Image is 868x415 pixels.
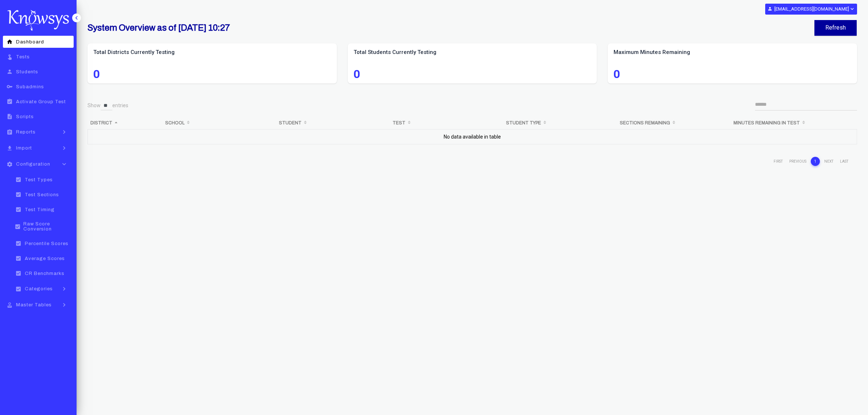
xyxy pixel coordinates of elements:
[93,49,331,56] label: Total Districts Currently Testing
[59,144,70,152] i: keyboard_arrow_right
[5,98,14,105] i: assignment_turned_in
[25,192,59,197] span: Test Sections
[87,117,162,129] th: District: activate to sort column descending
[14,191,23,198] i: check_box
[14,270,23,276] i: check_box
[59,285,70,292] i: keyboard_arrow_right
[25,256,65,261] span: Average Scores
[59,160,70,168] i: keyboard_arrow_down
[849,6,855,12] i: expand_more
[5,54,14,60] i: touch_app
[354,70,591,78] span: 0
[87,23,230,32] b: System Overview as of [DATE] 10:27
[5,161,14,167] i: settings
[25,207,55,212] span: Test Timing
[814,20,857,36] button: Refresh
[614,49,851,56] label: Maximum Minutes Remaining
[354,49,591,56] label: Total Students Currently Testing
[14,255,23,261] i: check_box
[5,69,14,75] i: person
[16,84,44,89] span: Subadmins
[14,240,23,247] i: check_box
[23,221,71,232] span: Raw Score Conversion
[16,99,66,104] span: Activate Group Test
[16,39,44,44] span: Dashboard
[14,286,23,292] i: check_box
[5,84,14,90] i: key
[93,70,331,78] span: 0
[25,271,65,276] span: CR Benchmarks
[16,162,50,167] span: Configuration
[16,146,32,151] span: Import
[733,120,800,125] b: Minutes Remaining in Test
[162,117,276,129] th: School: activate to sort column ascending
[14,224,22,230] i: check_box
[5,39,14,45] i: home
[5,145,14,151] i: file_download
[503,117,617,129] th: Student Type: activate to sort column ascending
[5,302,14,308] i: approval
[276,117,390,129] th: Student: activate to sort column ascending
[14,206,23,213] i: check_box
[73,14,80,22] i: keyboard_arrow_left
[774,6,849,12] b: [EMAIL_ADDRESS][DOMAIN_NAME]
[25,177,53,182] span: Test Types
[617,117,731,129] th: Sections Remaining: activate to sort column ascending
[620,120,670,125] b: Sections Remaining
[87,129,857,148] td: No data available in table
[14,177,23,183] i: check_box
[16,129,36,135] span: Reports
[614,70,851,78] span: 0
[59,301,70,309] i: keyboard_arrow_right
[811,157,820,166] a: 1
[767,6,772,11] i: person
[393,120,405,125] b: Test
[25,286,53,291] span: Categories
[59,128,70,136] i: keyboard_arrow_right
[5,113,14,120] i: description
[16,114,34,119] span: Scripts
[16,302,52,307] span: Master Tables
[16,69,38,74] span: Students
[101,101,112,110] select: Showentries
[279,120,301,125] b: Student
[390,117,503,129] th: Test: activate to sort column ascending
[165,120,184,125] b: School
[506,120,541,125] b: Student Type
[731,117,857,129] th: Minutes Remaining in Test: activate to sort column ascending
[25,241,69,246] span: Percentile Scores
[87,101,128,110] label: Show entries
[5,129,14,135] i: assignment
[16,54,30,59] span: Tests
[90,120,112,125] b: District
